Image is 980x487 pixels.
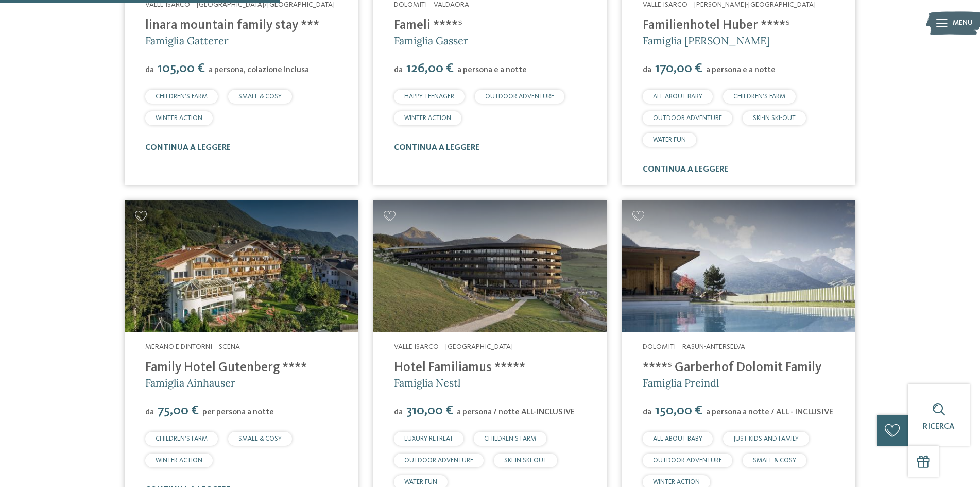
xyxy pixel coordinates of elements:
[125,200,358,332] img: Family Hotel Gutenberg ****
[145,361,307,374] a: Family Hotel Gutenberg ****
[156,457,202,464] span: WINTER ACTION
[145,19,319,32] a: linara mountain family stay ***
[156,435,208,442] span: CHILDREN’S FARM
[923,423,955,431] span: Ricerca
[125,200,358,332] a: Cercate un hotel per famiglie? Qui troverete solo i migliori!
[394,343,513,350] span: Valle Isarco – [GEOGRAPHIC_DATA]
[238,435,282,442] span: SMALL & COSY
[753,457,796,464] span: SMALL & COSY
[733,435,799,442] span: JUST KIDS AND FAMILY
[643,1,816,8] span: Valle Isarco – [PERSON_NAME]-[GEOGRAPHIC_DATA]
[706,66,776,74] span: a persona e a notte
[643,408,651,416] span: da
[484,435,536,442] span: CHILDREN’S FARM
[394,408,403,416] span: da
[394,66,403,74] span: da
[156,93,208,100] span: CHILDREN’S FARM
[155,62,208,75] span: 105,00 €
[457,408,575,416] span: a persona / notte ALL-INCLUSIVE
[504,457,547,464] span: SKI-IN SKI-OUT
[394,376,460,389] span: Famiglia Nestl
[202,408,274,416] span: per persona a notte
[394,34,468,47] span: Famiglia Gasser
[404,115,451,122] span: WINTER ACTION
[145,408,154,416] span: da
[145,376,235,389] span: Famiglia Ainhauser
[404,404,456,417] span: 310,00 €
[653,435,702,442] span: ALL ABOUT BABY
[753,115,796,122] span: SKI-IN SKI-OUT
[652,404,705,417] span: 150,00 €
[238,93,282,100] span: SMALL & COSY
[653,137,686,143] span: WATER FUN
[653,115,722,122] span: OUTDOOR ADVENTURE
[653,93,702,100] span: ALL ABOUT BABY
[156,115,202,122] span: WINTER ACTION
[643,34,770,47] span: Famiglia [PERSON_NAME]
[404,479,437,485] span: WATER FUN
[404,93,454,100] span: HAPPY TEENAGER
[145,1,335,8] span: Valle Isarco – [GEOGRAPHIC_DATA]/[GEOGRAPHIC_DATA]
[622,200,855,332] img: Cercate un hotel per famiglie? Qui troverete solo i migliori!
[145,34,229,47] span: Famiglia Gatterer
[643,19,790,32] a: Familienhotel Huber ****ˢ
[394,1,469,8] span: Dolomiti – Valdaora
[643,165,728,174] a: continua a leggere
[733,93,785,100] span: CHILDREN’S FARM
[643,343,745,350] span: Dolomiti – Rasun-Anterselva
[706,408,833,416] span: a persona a notte / ALL - INCLUSIVE
[404,435,453,442] span: LUXURY RETREAT
[404,457,473,464] span: OUTDOOR ADVENTURE
[457,66,527,74] span: a persona e a notte
[643,376,719,389] span: Famiglia Preindl
[653,479,700,485] span: WINTER ACTION
[155,404,201,417] span: 75,00 €
[652,62,705,75] span: 170,00 €
[145,66,154,74] span: da
[373,200,607,332] img: Cercate un hotel per famiglie? Qui troverete solo i migliori!
[643,66,651,74] span: da
[145,343,240,350] span: Merano e dintorni – Scena
[485,93,554,100] span: OUTDOOR ADVENTURE
[653,457,722,464] span: OUTDOOR ADVENTURE
[643,361,821,374] a: ****ˢ Garberhof Dolomit Family
[209,66,309,74] span: a persona, colazione inclusa
[404,62,456,75] span: 126,00 €
[394,144,479,152] a: continua a leggere
[145,144,231,152] a: continua a leggere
